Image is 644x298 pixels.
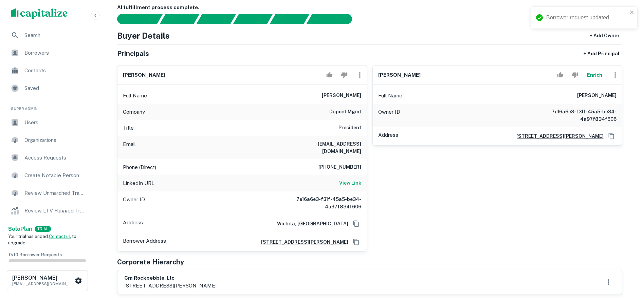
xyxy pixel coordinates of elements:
[630,10,634,16] button: close
[338,124,361,132] h6: President
[124,274,217,282] h6: cm rockpebble, llc
[35,226,51,232] div: TRIAL
[5,98,89,114] li: Super Admin
[272,220,348,227] h6: Wichita, [GEOGRAPHIC_DATA]
[8,225,32,233] a: SoloPlan
[351,219,361,229] button: Copy Address
[270,14,309,24] div: Principals found, still searching for contact information. This may take time...
[24,171,85,180] span: Create Notable Person
[581,48,622,60] button: + Add Principal
[123,140,136,155] p: Email
[351,237,361,247] button: Copy Address
[577,92,617,100] h6: [PERSON_NAME]
[5,62,89,79] a: Contacts
[123,108,145,116] p: Company
[378,108,400,123] p: Owner ID
[5,203,89,219] a: Review LTV Flagged Transactions
[123,163,156,171] p: Phone (Direct)
[9,252,62,257] span: 0 / 10 Borrower Requests
[24,84,85,92] span: Saved
[11,8,68,19] img: capitalize-logo.png
[584,68,606,82] button: Enrich
[8,226,32,232] strong: Solo Plan
[5,167,89,184] a: Create Notable Person
[24,136,85,144] span: Organizations
[123,237,166,247] p: Borrower Address
[8,234,76,246] span: Your trial has ended. to upgrade.
[338,68,350,82] button: Reject
[123,179,154,187] p: LinkedIn URL
[5,80,89,96] a: Saved
[12,281,73,287] p: [EMAIL_ADDRESS][DOMAIN_NAME]
[280,195,361,210] h6: 7e16a6e3-f31f-45a5-be34-4a97f834f606
[610,244,644,276] iframe: Chat Widget
[256,238,348,246] a: [STREET_ADDRESS][PERSON_NAME]
[606,131,617,141] button: Copy Address
[378,71,421,79] h6: [PERSON_NAME]
[5,114,89,131] a: Users
[511,132,604,140] a: [STREET_ADDRESS][PERSON_NAME]
[378,92,402,100] p: Full Name
[7,270,88,291] button: [PERSON_NAME][EMAIL_ADDRESS][DOMAIN_NAME]
[24,49,85,57] span: Borrowers
[5,150,89,166] a: Access Requests
[329,108,361,116] h6: dupont mgmt
[307,14,360,24] div: AI fulfillment process complete.
[233,14,273,24] div: Principals found, AI now looking for contact information...
[160,14,199,24] div: Your request is received and processing...
[49,234,71,239] a: Contact us
[123,124,134,132] p: Title
[24,31,85,39] span: Search
[569,68,581,82] button: Reject
[535,108,617,123] h6: 7e16a6e3-f31f-45a5-be34-4a97f834f606
[117,257,184,267] h5: Corporate Hierarchy
[378,131,398,141] p: Address
[587,30,622,42] button: + Add Owner
[554,68,566,82] button: Accept
[5,132,89,148] a: Organizations
[339,179,361,187] a: View Link
[318,163,361,171] h6: [PHONE_NUMBER]
[322,92,361,100] h6: [PERSON_NAME]
[117,30,170,42] h4: Buyer Details
[196,14,236,24] div: Documents found, AI parsing details...
[123,92,147,100] p: Full Name
[124,282,217,290] p: [STREET_ADDRESS][PERSON_NAME]
[123,195,145,210] p: Owner ID
[12,275,73,281] h6: [PERSON_NAME]
[109,14,160,24] div: Sending borrower request to AI...
[24,207,85,215] span: Review LTV Flagged Transactions
[5,220,89,237] a: Lender Admin View
[24,67,85,75] span: Contacts
[324,68,335,82] button: Accept
[5,45,89,61] a: Borrowers
[5,27,89,43] a: Search
[123,71,165,79] h6: [PERSON_NAME]
[280,140,361,155] h6: [EMAIL_ADDRESS][DOMAIN_NAME]
[123,219,143,229] p: Address
[5,185,89,201] a: Review Unmatched Transactions
[546,14,628,22] div: Borrower request updated
[117,49,149,59] h5: Principals
[339,179,361,187] h6: View Link
[117,4,622,12] h6: AI fulfillment process complete.
[24,189,85,197] span: Review Unmatched Transactions
[24,118,85,127] span: Users
[24,154,85,162] span: Access Requests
